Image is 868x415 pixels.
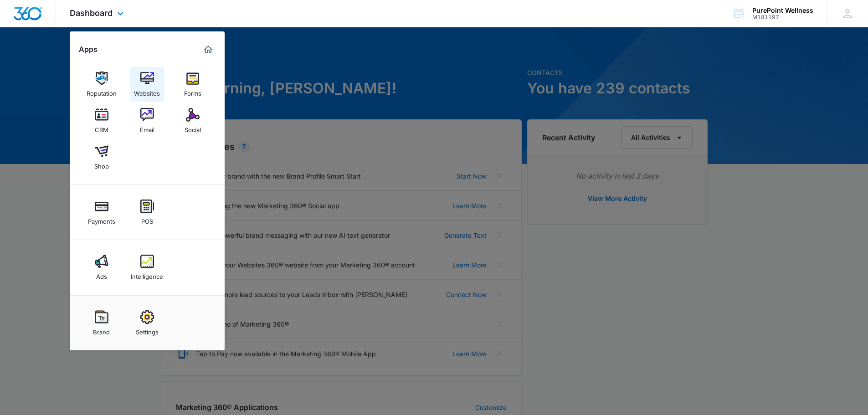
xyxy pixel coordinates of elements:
[130,67,164,102] a: Websites
[752,14,813,20] div: account id
[95,122,108,133] div: CRM
[84,140,119,174] a: Shop
[84,306,119,340] a: Brand
[94,158,109,170] div: Shop
[130,250,164,285] a: Intelligence
[175,67,210,102] a: Forms
[84,195,119,230] a: Payments
[70,8,113,18] span: Dashboard
[201,42,216,57] a: Marketing 360® Dashboard
[130,306,164,340] a: Settings
[140,122,154,133] div: Email
[130,195,164,230] a: POS
[134,85,160,97] div: Websites
[141,213,153,225] div: POS
[130,103,164,138] a: Email
[84,103,119,138] a: CRM
[79,45,98,54] h2: Apps
[175,103,210,138] a: Social
[84,250,119,285] a: Ads
[88,213,115,225] div: Payments
[136,324,159,336] div: Settings
[93,324,110,336] div: Brand
[96,268,107,280] div: Ads
[184,85,201,97] div: Forms
[131,268,163,280] div: Intelligence
[185,122,201,133] div: Social
[87,85,117,97] div: Reputation
[84,67,119,102] a: Reputation
[752,7,813,14] div: account name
